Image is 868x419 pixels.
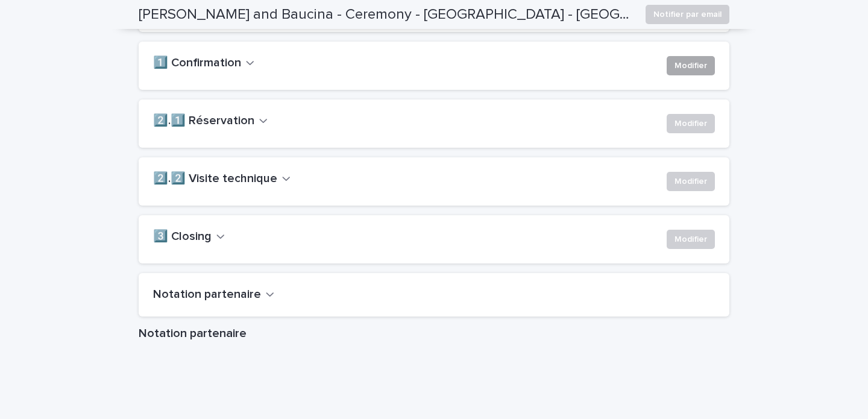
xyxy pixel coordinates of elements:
button: 3️⃣ Closing [153,230,225,244]
h2: 2️⃣.2️⃣ Visite technique [153,172,277,186]
span: Modifier [675,60,707,72]
button: 2️⃣.2️⃣ Visite technique [153,172,291,186]
span: Notifier par email [653,8,722,20]
button: Modifier [667,172,715,191]
h2: Notation partenaire [153,288,261,302]
button: Modifier [667,114,715,133]
button: Notation partenaire [153,288,274,302]
h2: [PERSON_NAME] and Baucina - Ceremony - [GEOGRAPHIC_DATA] - [GEOGRAPHIC_DATA] [139,6,636,24]
button: Modifier [667,56,715,75]
span: Modifier [675,175,707,187]
h2: 3️⃣ Closing [153,230,212,244]
button: Modifier [667,230,715,249]
button: Notifier par email [646,5,729,24]
h1: Notation partenaire [139,326,729,341]
span: Modifier [675,233,707,245]
button: 1️⃣ Confirmation [153,56,254,71]
button: 2️⃣.1️⃣ Réservation [153,114,268,128]
span: Modifier [675,118,707,130]
h2: 1️⃣ Confirmation [153,56,241,71]
h2: 2️⃣.1️⃣ Réservation [153,114,254,128]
